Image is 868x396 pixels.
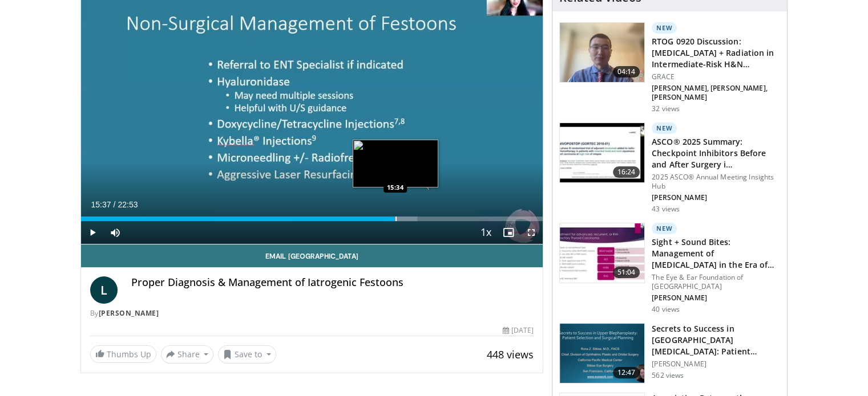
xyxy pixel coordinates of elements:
a: [PERSON_NAME] [99,308,159,318]
button: Playback Rate [474,221,497,244]
h3: Secrets to Success in [GEOGRAPHIC_DATA][MEDICAL_DATA]: Patient Selection and Su… [652,323,780,357]
div: Progress Bar [81,217,543,221]
span: / [114,200,116,209]
button: Play [81,221,104,244]
a: Thumbs Up [90,345,156,363]
a: 51:04 New Sight + Sound Bites: Management of [MEDICAL_DATA] in the Era of Targ… The Eye & Ear Fou... [559,223,780,314]
p: 43 views [652,205,680,214]
img: 432a861a-bd9d-4885-bda1-585710caca22.png.150x105_q85_crop-smart_upscale.png [560,324,644,383]
p: New [652,22,677,34]
h3: Sight + Sound Bites: Management of [MEDICAL_DATA] in the Era of Targ… [652,236,780,271]
h3: ASCO® 2025 Summary: Checkpoint Inhibitors Before and After Surgery i… [652,136,780,170]
button: Fullscreen [520,221,543,244]
span: 448 views [487,348,534,361]
img: a81f5811-1ccf-4ee7-8ec2-23477a0c750b.150x105_q85_crop-smart_upscale.jpg [560,123,644,182]
img: 006fd91f-89fb-445a-a939-ffe898e241ab.150x105_q85_crop-smart_upscale.jpg [560,23,644,82]
p: [PERSON_NAME] [652,293,780,303]
p: 32 views [652,104,680,113]
a: L [90,276,118,304]
p: 562 views [652,371,684,380]
p: New [652,123,677,134]
button: Save to [218,345,276,364]
p: GRACE [652,72,780,81]
span: 22:53 [118,200,138,209]
p: [PERSON_NAME] [652,193,780,202]
span: 12:47 [613,367,640,378]
button: Enable picture-in-picture mode [497,221,520,244]
img: 8bea4cff-b600-4be7-82a7-01e969b6860e.150x105_q85_crop-smart_upscale.jpg [560,223,644,283]
span: 04:14 [613,66,640,77]
a: 04:14 New RTOG 0920 Discussion: [MEDICAL_DATA] + Radiation in Intermediate-Risk H&N… GRACE [PERSO... [559,22,780,113]
span: 51:04 [613,267,640,278]
p: New [652,223,677,234]
button: Share [161,345,214,364]
p: 40 views [652,305,680,314]
p: [PERSON_NAME], [PERSON_NAME], [PERSON_NAME] [652,84,780,102]
a: 12:47 Secrets to Success in [GEOGRAPHIC_DATA][MEDICAL_DATA]: Patient Selection and Su… [PERSON_NA... [559,323,780,383]
span: 16:24 [613,166,640,178]
img: image.jpeg [353,140,438,187]
span: 15:37 [91,200,111,209]
h4: Proper Diagnosis & Management of Iatrogenic Festoons [131,276,534,289]
h3: RTOG 0920 Discussion: [MEDICAL_DATA] + Radiation in Intermediate-Risk H&N… [652,36,780,70]
div: [DATE] [503,325,534,336]
button: Mute [104,221,127,244]
p: 2025 ASCO® Annual Meeting Insights Hub [652,173,780,191]
a: 16:24 New ASCO® 2025 Summary: Checkpoint Inhibitors Before and After Surgery i… 2025 ASCO® Annual... [559,123,780,214]
p: The Eye & Ear Foundation of [GEOGRAPHIC_DATA] [652,273,780,291]
div: By [90,308,534,319]
a: Email [GEOGRAPHIC_DATA] [81,244,543,267]
p: [PERSON_NAME] [652,360,780,369]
